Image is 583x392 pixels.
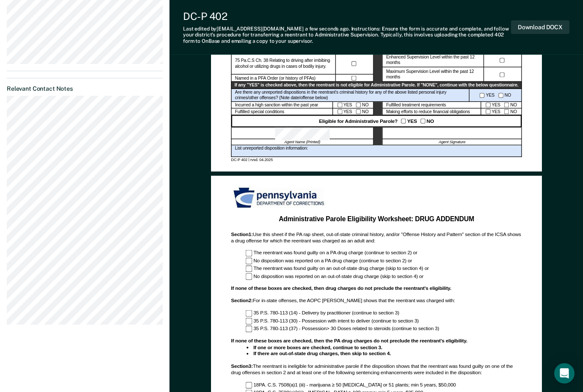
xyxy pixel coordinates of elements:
div: YES NO [333,102,373,108]
button: Download DOCX [511,20,569,34]
div: If none of these boxes are checked, then drug charges do not preclude the reentrant's eligibility. [231,286,522,292]
div: 35 P.S. 780-113 (37) - Possession> 30 Doses related to steroids (continue to section 3) [245,325,522,332]
div: Last edited by [EMAIL_ADDRESS][DOMAIN_NAME] . Instructions: Ensure the form is accurate and compl... [183,26,511,44]
div: YES NO [481,102,522,108]
span: a few seconds ago [305,26,349,32]
div: The reentrant was found guilty on an out-of-state drug charge (skip to section 4) or [245,266,522,272]
div: Use this sheet if the PA rap sheet, out-of-state criminal history, and/or "Offense History and Pa... [231,231,522,245]
div: DC-P 402 | rvsd. 04.2025 [231,157,522,162]
div: Administrative Parole Eligibility Worksheet: DRUG ADDENDUM [236,215,517,224]
div: Agent Signature [382,139,522,145]
div: Agent Name (Printed) [231,139,373,145]
li: If there are out-of-state drug charges, then skip to section 4. [253,351,522,357]
div: Incurred a high sanction within the past year [231,102,333,108]
div: Fulfilled treatment requirements [382,102,481,108]
div: No disposition was reported on a PA drug charge (continue to section 2) or [245,258,522,264]
div: 35 P.S. 780-113 (14) - Delivery by practitioner (continue to section 3) [245,310,522,317]
div: 35 P.S. 780-113 (30) - Possession with intent to deliver (continue to section 3) [245,318,522,325]
div: Eligible for Administrative Parole? YES NO [231,115,522,127]
div: No disposition was reported on an out-of-state drug charge (skip to section 4) or [245,273,522,280]
dt: Relevant Contact Notes [7,85,163,92]
label: 75 Pa.C.S Ch. 38 Relating to driving after imbibing alcohol or utilizing drugs in cases of bodily... [235,58,332,70]
div: For in-state offenses, the AOPC [PERSON_NAME] shows that the reentrant was charged with: [231,298,522,304]
b: Section 3 : [231,363,253,369]
div: 18PA. C.S. 7508(a)1 (iii) - marijuana ≥ 50 [MEDICAL_DATA] or 51 plants; min 5 years, $50,000 [245,382,522,389]
div: If any "YES" is checked above, then the reentrant is not eligible for Administrative Parole. If "... [231,82,522,89]
label: Maximum Supervision Level within the past 12 months [386,69,480,81]
div: The reentrant was found guilty on a PA drug charge (continue to section 2) or [245,250,522,257]
label: Named in a PFA Order (or history of PFAs) [235,75,315,81]
div: YES NO [333,108,373,115]
div: The reentrant is ineligible for administrative parole if the disposition shows that the reentrant... [231,363,522,376]
img: PDOC Logo [231,186,328,210]
b: Section 1 : [231,231,253,237]
div: Open Intercom Messenger [554,363,575,384]
div: Making efforts to reduce financial obligations [382,108,481,115]
div: If none of these boxes are checked, then the PA drug charges do not preclude the reentrant's elig... [231,338,522,357]
div: YES NO [469,89,522,102]
div: YES NO [481,108,522,115]
label: Enhanced Supervision Level within the past 12 months [386,54,480,66]
b: Section 2 : [231,298,253,303]
li: If one or more boxes are checked, continue to section 3. [253,345,522,351]
div: DC-P 402 [183,10,511,22]
div: Fulfilled special conditions [231,108,333,115]
div: Are there any unreported dispositions in the reentrant's criminal history for any of the above li... [231,89,469,102]
div: List unreported disposition information: [231,145,522,157]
